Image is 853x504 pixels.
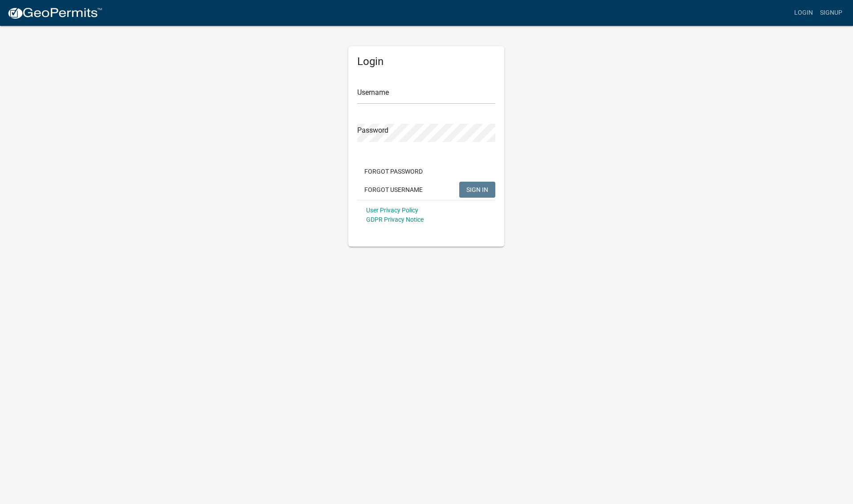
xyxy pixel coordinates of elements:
[366,207,418,214] a: User Privacy Policy
[816,4,846,21] a: Signup
[357,55,495,68] h5: Login
[466,186,488,193] span: SIGN IN
[459,182,495,198] button: SIGN IN
[357,163,430,179] button: Forgot Password
[791,4,816,21] a: Login
[366,216,424,223] a: GDPR Privacy Notice
[357,182,430,198] button: Forgot Username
